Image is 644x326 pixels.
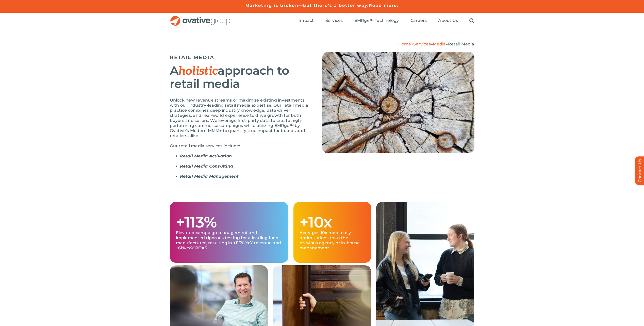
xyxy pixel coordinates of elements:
a: Search [469,18,474,24]
a: Impact [299,18,314,24]
a: Services [325,18,343,24]
img: G45A6429 [322,52,474,153]
h5: RETAIL MEDIA [170,54,309,60]
a: Careers [410,18,427,24]
a: Retail Media Activation [180,154,232,158]
span: Retail Media [448,42,474,46]
a: Services [413,42,431,46]
span: Services [325,18,343,23]
em: holistic [178,64,218,78]
a: About Us [438,18,458,24]
a: Marketing is broken—but there’s a better way. [245,3,369,8]
a: Home [398,42,411,46]
a: Retail Media Consulting [180,164,233,169]
span: About Us [438,18,458,23]
p: Elevated campaign management and implemented rigorous testing for a leading food manufacturer, re... [176,230,283,251]
span: » » » [398,42,474,46]
span: Impact [299,18,314,23]
h2: A approach to retail media [170,64,309,90]
h1: +113% [176,214,283,230]
h1: +10x [300,214,365,230]
p: Unlock new revenue streams or maximize existing investments with our industry-leading retail medi... [170,98,309,138]
p: Averages 10x more daily optimizations than the previous agency or in-house management [300,230,365,251]
nav: Menu [299,13,474,29]
a: Read more. [369,3,399,8]
a: Retail Media Management [180,174,239,179]
a: OG_Full_horizontal_RGB [170,15,231,20]
p: Our retail media services include: [170,143,309,149]
span: Careers [410,18,427,23]
a: Media [433,42,446,46]
span: EMRge™ Technology [354,18,399,23]
a: EMRge™ Technology [354,18,399,24]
